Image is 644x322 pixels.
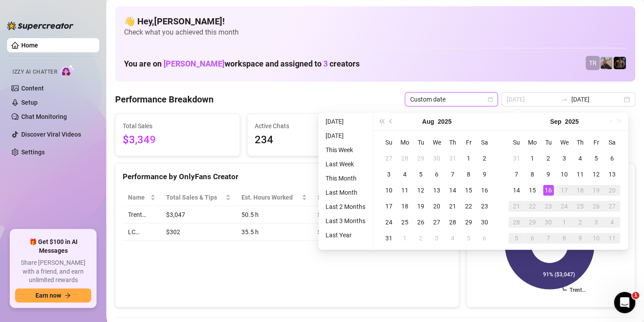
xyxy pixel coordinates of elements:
td: 2025-09-06 [604,150,620,166]
td: 2025-09-01 [397,230,413,246]
div: 5 [415,169,426,180]
td: 2025-10-06 [524,230,540,246]
div: 15 [463,185,474,196]
span: swap-right [561,96,568,103]
span: 🎁 Get $100 in AI Messages [15,238,91,255]
td: 2025-08-19 [413,198,429,214]
td: 50.5 h [236,206,312,224]
div: 29 [463,217,474,228]
div: 12 [591,169,601,180]
div: 19 [591,185,601,196]
td: 2025-09-14 [508,182,524,198]
td: 2025-08-31 [381,230,397,246]
div: 3 [559,153,570,164]
div: 30 [543,217,554,228]
td: 2025-09-15 [524,182,540,198]
div: 2 [575,217,586,228]
td: 2025-09-20 [604,182,620,198]
td: 2025-08-29 [461,214,477,230]
span: arrow-right [65,292,71,298]
td: 2025-10-03 [588,214,604,230]
div: 2 [479,153,490,164]
td: 2025-07-31 [445,150,461,166]
div: 4 [400,169,410,180]
div: 29 [527,217,538,228]
td: 2025-08-16 [477,182,493,198]
div: 21 [447,201,458,212]
td: 2025-09-05 [461,230,477,246]
td: 2025-09-16 [540,182,556,198]
div: 1 [527,153,538,164]
td: 2025-10-07 [540,230,556,246]
div: 4 [447,233,458,243]
td: 2025-09-13 [604,166,620,182]
div: 8 [559,233,570,243]
div: 15 [527,185,538,196]
div: 6 [607,153,617,164]
a: Home [21,42,38,49]
div: 23 [543,201,554,212]
td: 2025-08-10 [381,182,397,198]
div: 11 [400,185,410,196]
td: 2025-07-30 [429,150,445,166]
span: 1 [632,292,639,299]
th: Tu [540,134,556,150]
td: 2025-08-20 [429,198,445,214]
div: 2 [415,233,426,243]
span: Check what you achieved this month [124,27,626,37]
td: 2025-09-08 [524,166,540,182]
td: 2025-08-04 [397,166,413,182]
td: 2025-08-30 [477,214,493,230]
td: 2025-08-26 [413,214,429,230]
td: 2025-08-31 [508,150,524,166]
div: 13 [607,169,617,180]
a: Setup [21,99,38,106]
td: 2025-09-02 [413,230,429,246]
td: 2025-09-09 [540,166,556,182]
div: 10 [591,233,601,243]
td: Trent… [123,206,161,224]
div: 29 [415,153,426,164]
th: Su [508,134,524,150]
div: 27 [384,153,394,164]
td: 2025-09-30 [540,214,556,230]
div: 23 [479,201,490,212]
td: 2025-09-19 [588,182,604,198]
div: 1 [400,233,410,243]
td: 2025-08-21 [445,198,461,214]
button: Previous month (PageUp) [386,113,396,130]
div: 28 [400,153,410,164]
td: 2025-10-08 [556,230,572,246]
iframe: Intercom live chat [614,292,635,313]
img: Trent [613,57,626,69]
div: 5 [591,153,601,164]
td: 2025-09-24 [556,198,572,214]
div: 27 [431,217,442,228]
div: 17 [384,201,394,212]
td: 2025-08-03 [381,166,397,182]
div: 6 [479,233,490,243]
th: Fr [588,134,604,150]
td: 2025-09-18 [572,182,588,198]
div: 28 [447,217,458,228]
div: 10 [559,169,570,180]
td: 2025-08-01 [461,150,477,166]
li: Last Year [322,230,369,240]
h1: You are on workspace and assigned to creators [124,59,360,69]
span: calendar [488,97,493,102]
div: 31 [384,233,394,243]
div: 20 [607,185,617,196]
td: 2025-08-25 [397,214,413,230]
td: 2025-09-17 [556,182,572,198]
td: 2025-10-01 [556,214,572,230]
div: 5 [511,233,522,243]
div: 3 [431,233,442,243]
input: End date [571,94,622,104]
span: Custom date [410,93,493,106]
div: 24 [559,201,570,212]
img: AI Chatter [61,64,74,77]
th: Sa [477,134,493,150]
td: 2025-09-02 [540,150,556,166]
button: Earn nowarrow-right [15,288,91,302]
div: Est. Hours Worked [241,192,300,202]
